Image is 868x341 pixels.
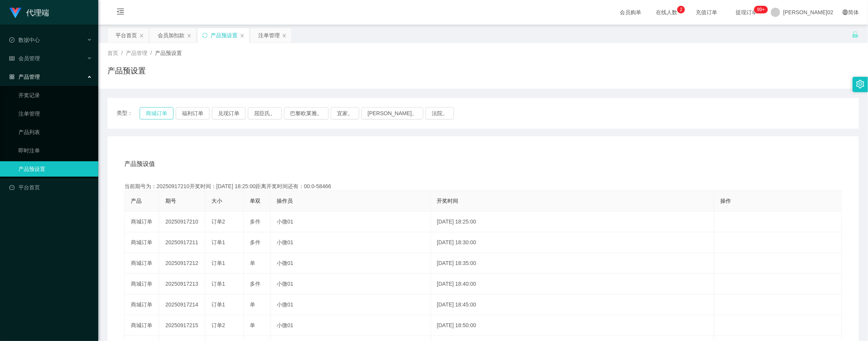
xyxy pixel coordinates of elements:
[9,180,92,195] a: 图标： 仪表板平台首页
[431,274,715,295] td: [DATE] 18:40:00
[284,107,328,119] button: 巴黎欧莱雅。
[271,212,431,232] td: 小微01
[271,253,431,274] td: 小微01
[159,232,205,253] td: 20250917211
[848,9,859,15] font: 简体
[852,31,859,38] i: 图标： 解锁
[150,50,152,56] span: /
[18,37,40,43] font: 数据中心
[125,232,159,253] td: 商城订单
[271,315,431,336] td: 小微01
[282,33,287,38] i: 图标： 关闭
[431,232,715,253] td: [DATE] 18:30:00
[211,301,225,308] span: 订单1
[437,198,459,204] span: 开奖时间
[18,124,92,140] a: 产品列表
[187,33,191,38] i: 图标： 关闭
[271,274,431,295] td: 小微01
[165,198,176,204] span: 期号
[125,253,159,274] td: 商城订单
[9,37,15,43] i: 图标： check-circle-o
[754,6,768,13] sup: 1219
[240,33,244,38] i: 图标： 关闭
[250,239,261,245] span: 多件
[250,219,261,225] span: 多件
[248,107,282,119] button: 屈臣氏。
[139,33,144,38] i: 图标： 关闭
[677,6,685,13] sup: 2
[250,260,255,266] span: 单
[202,33,208,38] i: 图标： 同步
[211,260,225,266] span: 订单1
[211,28,238,43] div: 产品预设置
[18,161,92,177] a: 产品预设置
[211,219,225,225] span: 订单2
[158,28,185,43] div: 会员加扣款
[696,9,717,15] font: 充值订单
[250,281,261,287] span: 多件
[331,107,359,119] button: 宜家。
[117,107,140,119] span: 类型：
[431,253,715,274] td: [DATE] 18:35:00
[107,0,134,25] i: 图标： menu-fold
[26,0,49,25] h1: 代理端
[9,56,15,61] i: 图标： table
[159,274,205,295] td: 20250917213
[250,322,255,328] span: 单
[431,212,715,232] td: [DATE] 18:25:00
[125,295,159,315] td: 商城订单
[121,50,123,56] span: /
[431,315,715,336] td: [DATE] 18:50:00
[250,301,255,308] span: 单
[18,55,40,61] font: 会员管理
[211,322,225,328] span: 订单2
[258,28,280,43] div: 注单管理
[116,28,137,43] div: 平台首页
[361,107,423,119] button: [PERSON_NAME]。
[159,212,205,232] td: 20250917210
[656,9,677,15] font: 在线人数
[843,10,848,15] i: 图标： global
[124,159,155,169] span: 产品预设值
[9,74,15,79] i: 图标： AppStore-O
[9,9,49,15] a: 代理端
[18,88,92,103] a: 开奖记录
[107,65,146,76] h1: 产品预设置
[159,295,205,315] td: 20250917214
[250,198,261,204] span: 单双
[18,106,92,121] a: 注单管理
[212,107,246,119] button: 兑现订单
[211,198,222,204] span: 大小
[720,198,731,204] span: 操作
[680,6,683,13] p: 2
[736,9,757,15] font: 提现订单
[176,107,210,119] button: 福利订单
[18,143,92,158] a: 即时注单
[159,315,205,336] td: 20250917215
[131,198,142,204] span: 产品
[271,295,431,315] td: 小微01
[155,50,182,56] span: 产品预设置
[124,182,842,190] div: 当前期号为：20250917210开奖时间：[DATE] 18:25:00距离开奖时间还有：00:0-58466
[107,50,118,56] span: 首页
[126,50,147,56] span: 产品管理
[140,107,173,119] button: 商城订单
[856,80,865,88] i: 图标： 设置
[125,212,159,232] td: 商城订单
[159,253,205,274] td: 20250917212
[271,232,431,253] td: 小微01
[431,295,715,315] td: [DATE] 18:45:00
[211,239,225,245] span: 订单1
[125,315,159,336] td: 商城订单
[125,274,159,295] td: 商城订单
[18,74,40,80] font: 产品管理
[9,8,21,18] img: logo.9652507e.png
[277,198,293,204] span: 操作员
[211,281,225,287] span: 订单1
[426,107,454,119] button: 法院。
